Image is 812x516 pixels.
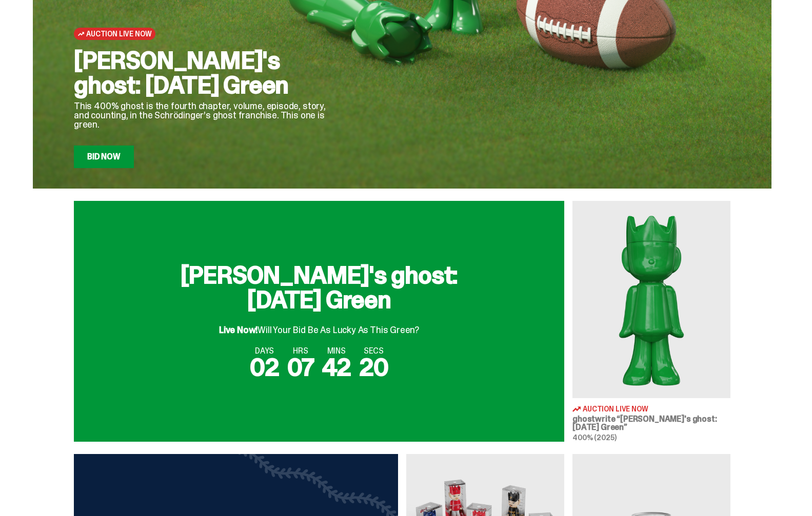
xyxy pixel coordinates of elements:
span: 42 [322,351,351,383]
span: SECS [359,347,388,355]
span: MINS [322,347,351,355]
span: Live Now! [219,324,258,336]
img: Schrödinger's ghost: Sunday Green [572,201,730,398]
span: Auction Live Now [86,30,151,38]
h2: [PERSON_NAME]'s ghost: [DATE] Green [74,48,341,97]
a: Bid Now [74,146,134,168]
div: Will Your Bid Be As Lucky As This Green? [219,316,419,335]
a: Schrödinger's ghost: Sunday Green Auction Live Now [572,201,730,442]
h3: ghostwrite “[PERSON_NAME]'s ghost: [DATE] Green” [572,415,730,431]
span: Auction Live Now [583,405,648,412]
span: 07 [287,351,314,383]
span: 20 [359,351,388,383]
span: 400% (2025) [572,433,616,442]
span: 02 [250,351,279,383]
p: This 400% ghost is the fourth chapter, volume, episode, story, and counting, in the Schrödinger’s... [74,101,341,129]
h2: [PERSON_NAME]'s ghost: [DATE] Green [155,263,483,312]
span: HRS [287,347,314,355]
span: DAYS [250,347,279,355]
